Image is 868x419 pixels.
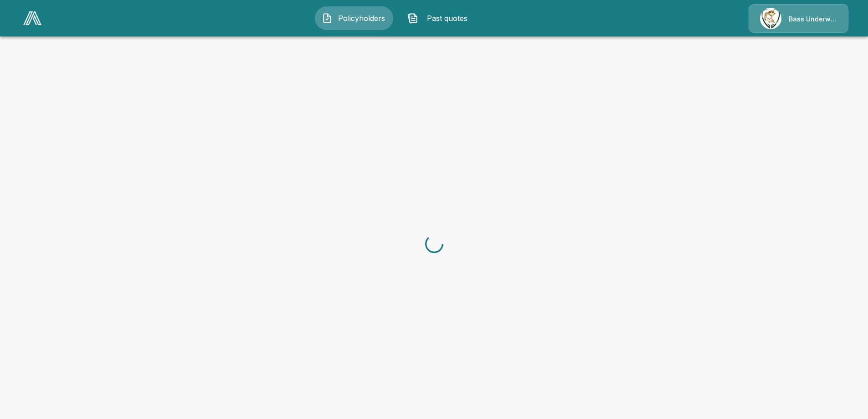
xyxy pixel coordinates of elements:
[401,6,479,30] button: Past quotes IconPast quotes
[407,13,418,24] img: Past quotes Icon
[422,13,472,24] span: Past quotes
[336,13,386,24] span: Policyholders
[315,6,393,30] button: Policyholders IconPolicyholders
[23,11,41,25] img: AA Logo
[322,13,333,24] img: Policyholders Icon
